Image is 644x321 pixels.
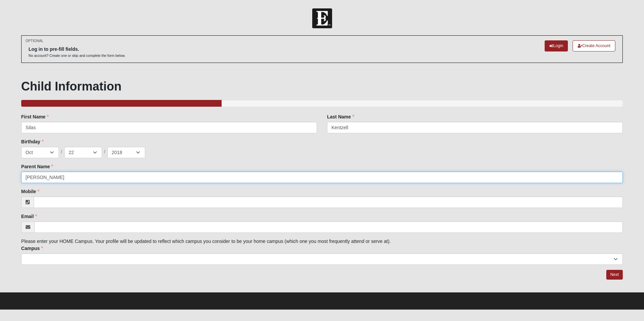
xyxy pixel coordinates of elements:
[21,79,623,94] h1: Child Information
[312,8,332,28] img: Church of Eleven22 Logo
[606,270,623,280] a: Next
[21,113,49,120] label: First Name
[21,188,39,195] label: Mobile
[21,213,37,220] label: Email
[573,40,615,51] a: Create Account
[61,148,62,156] span: /
[29,46,126,52] h6: Log in to pre-fill fields.
[104,148,105,156] span: /
[21,113,623,265] div: Please enter your HOME Campus. Your profile will be updated to reflect which campus you consider ...
[29,53,126,58] p: No account? Create one or skip and complete the form below.
[545,40,568,51] a: Login
[26,38,43,43] small: OPTIONAL
[21,138,44,145] label: Birthday
[21,245,43,252] label: Campus
[21,163,54,170] label: Parent Name
[327,113,354,120] label: Last Name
